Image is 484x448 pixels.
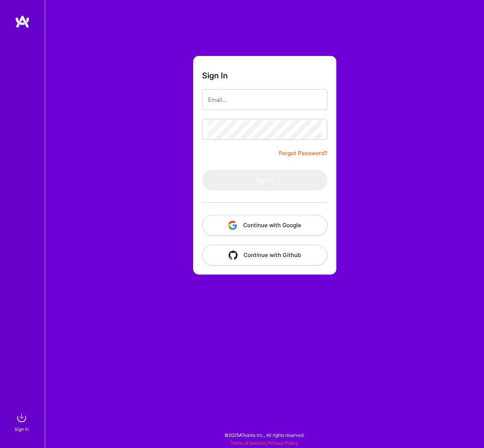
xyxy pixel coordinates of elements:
img: icon [229,251,238,260]
h3: Sign In [202,71,228,80]
div: Sign In [15,425,29,433]
a: Privacy Policy [268,440,298,446]
button: Sign In [202,170,327,191]
span: | [230,440,298,446]
a: sign inSign In [16,410,29,433]
a: Terms of Service [230,440,265,446]
img: icon [228,221,237,230]
img: logo [15,15,30,28]
div: © 2025 ATeams Inc., All rights reserved. [45,426,484,444]
input: Email... [208,90,321,109]
button: Continue with Github [202,245,327,266]
img: sign in [14,410,29,425]
a: Forgot Password? [279,149,327,158]
button: Continue with Google [202,215,327,236]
